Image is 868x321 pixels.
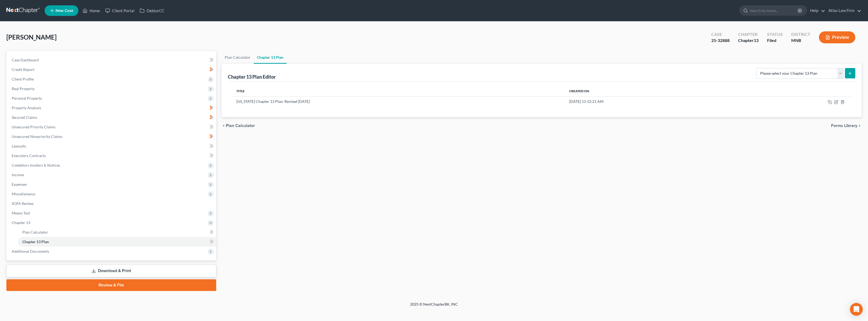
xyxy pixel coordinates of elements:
[754,38,759,43] span: 13
[226,124,255,128] span: Plan Calculator
[12,125,56,129] span: Unsecured Priority Claims
[831,124,857,128] span: Forms Library
[12,77,34,81] span: Client Profile
[807,6,825,15] a: Help
[565,96,739,107] td: [DATE] 11:12:21 AM
[18,237,216,247] a: Chapter 13 Plan
[12,192,35,196] span: Miscellaneous
[7,141,216,151] a: Lawsuits
[283,302,585,311] div: 2025 © NextChapterBK, INC
[12,201,34,206] span: SOFA Review
[6,265,216,277] a: Download & Print
[254,51,287,64] a: Chapter 13 Plan
[738,37,759,44] div: Chapter
[12,105,41,110] span: Property Analysis
[6,279,216,291] a: Review & File
[80,6,103,15] a: Home
[12,220,30,225] span: Chapter 13
[222,124,226,128] i: chevron_left
[22,239,49,244] span: Chapter 13 Plan
[12,86,35,91] span: Real Property
[791,31,810,37] div: District
[6,33,57,41] span: [PERSON_NAME]
[232,86,565,96] th: Title
[7,113,216,122] a: Secured Claims
[7,199,216,208] a: SOFA Review
[7,65,216,74] a: Credit Report
[819,31,855,43] button: Preview
[12,211,30,215] span: Means Test
[711,31,730,37] div: Case
[7,151,216,160] a: Executory Contracts
[232,96,565,107] td: [US_STATE] Chapter 13 Plan: Revised [DATE]
[738,31,759,37] div: Chapter
[12,134,62,139] span: Unsecured Nonpriority Claims
[767,31,783,37] div: Status
[222,51,254,64] a: Plan Calculator
[12,67,35,72] span: Credit Report
[12,182,27,187] span: Expenses
[7,122,216,132] a: Unsecured Priority Claims
[18,227,216,237] a: Plan Calculator
[850,303,863,316] div: Open Intercom Messenger
[7,132,216,141] a: Unsecured Nonpriority Claims
[12,249,49,254] span: Additional Documents
[103,6,137,15] a: Client Portal
[12,58,39,62] span: Case Dashboard
[228,74,276,80] div: Chapter 13 Plan Editor
[767,37,783,44] div: Filed
[222,124,255,128] button: chevron_left Plan Calculator
[56,9,73,13] span: New Case
[12,153,46,158] span: Executory Contracts
[791,37,810,44] div: MNB
[12,115,37,120] span: Secured Claims
[7,55,216,65] a: Case Dashboard
[12,172,24,177] span: Income
[831,124,862,128] button: Forms Library chevron_right
[711,37,730,44] div: 25-32888
[826,6,861,15] a: Atlas Law Firm
[750,6,798,15] input: Search by name...
[12,96,42,100] span: Personal Property
[857,124,862,128] i: chevron_right
[137,6,167,15] a: DebtorCC
[12,163,60,167] span: Codebtors Insiders & Notices
[22,230,48,234] span: Plan Calculator
[7,103,216,113] a: Property Analysis
[565,86,739,96] th: Created On
[12,144,26,148] span: Lawsuits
